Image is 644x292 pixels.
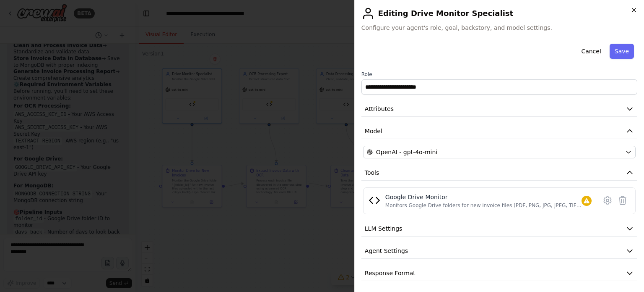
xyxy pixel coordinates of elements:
[365,127,382,135] span: Model
[361,101,637,117] button: Attributes
[365,168,379,177] span: Tools
[576,44,606,59] button: Cancel
[361,7,637,20] h2: Editing Drive Monitor Specialist
[385,193,582,201] div: Google Drive Monitor
[365,105,394,113] span: Attributes
[365,269,415,277] span: Response Format
[361,221,637,237] button: LLM Settings
[363,146,636,158] button: OpenAI - gpt-4o-mini
[385,202,582,209] div: Monitors Google Drive folders for new invoice files (PDF, PNG, JPG, JPEG, TIFF) and returns struc...
[361,243,637,259] button: Agent Settings
[376,148,437,156] span: OpenAI - gpt-4o-mini
[361,165,637,181] button: Tools
[365,247,408,255] span: Agent Settings
[600,193,615,208] button: Configure tool
[369,195,380,206] img: Google Drive Monitor
[361,266,637,281] button: Response Format
[365,224,402,233] span: LLM Settings
[361,71,637,78] label: Role
[361,24,637,32] span: Configure your agent's role, goal, backstory, and model settings.
[610,44,634,59] button: Save
[361,124,637,139] button: Model
[615,193,630,208] button: Delete tool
